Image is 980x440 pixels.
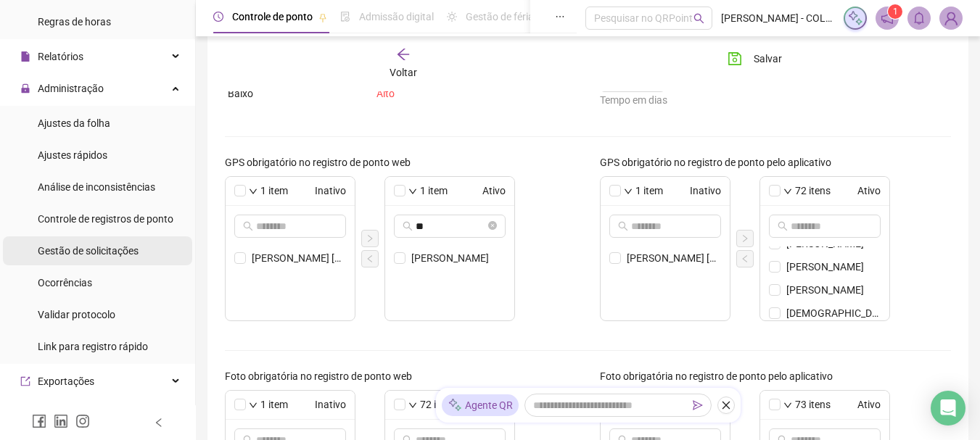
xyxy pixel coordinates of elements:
[359,11,434,22] span: Admissão digital
[442,394,519,416] div: Agente QR
[291,397,346,412] span: Inativo
[881,12,894,25] span: notification
[228,86,253,101] span: Baixo
[833,183,881,199] span: Ativo
[940,7,962,29] img: 58712
[601,246,730,270] li: CLÊNIA CARDOSO AMELIO PAULINO
[226,246,355,270] li: CLÊNIA CARDOSO AMELIO PAULINO
[760,255,889,278] li: CAROLINE SOUZA SILVA
[225,154,420,170] label: GPS obrigatório no registro de ponto web
[693,400,703,410] span: send
[232,11,313,22] span: Controle de ponto
[754,51,782,67] span: Salvar
[38,181,155,193] span: Análise de inconsistências
[396,47,411,62] span: arrow-left
[38,51,83,62] span: Relatórios
[778,221,788,231] span: search
[721,10,835,26] span: [PERSON_NAME] - COLÉGIO ÁGAPE DOM BILINGUE
[38,309,115,320] span: Validar protocolo
[931,391,965,426] div: Open Intercom Messenger
[666,183,721,199] span: Inativo
[390,67,417,78] span: Voltar
[20,51,30,62] span: file
[847,10,863,26] img: sparkle-icon.fc2bf0ac1784a2077858766a79e2daf3.svg
[448,398,462,413] img: sparkle-icon.fc2bf0ac1784a2077858766a79e2daf3.svg
[893,7,898,17] span: 1
[795,397,831,412] span: 73 itens
[795,183,831,199] span: 72 itens
[408,187,417,196] span: down
[249,401,258,410] span: down
[717,47,793,70] button: Salvar
[555,12,565,22] span: ellipsis
[38,245,139,257] span: Gestão de solicitações
[38,213,173,225] span: Controle de registros de ponto
[721,400,731,410] span: close
[627,250,721,266] span: [PERSON_NAME] [PERSON_NAME]
[760,278,889,302] li: CINTIA DA SILVA DE OLIVEIRA
[488,221,497,230] span: close-circle
[20,376,30,386] span: export
[252,250,346,266] span: [PERSON_NAME] [PERSON_NAME]
[213,12,223,22] span: clock-circle
[618,221,628,231] span: search
[243,221,253,231] span: search
[635,183,663,199] span: 1 item
[420,183,448,199] span: 1 item
[38,277,92,289] span: Ocorrências
[38,83,104,94] span: Administração
[408,401,417,410] span: down
[411,250,506,266] span: [PERSON_NAME]
[249,187,258,196] span: down
[376,86,395,101] span: Alto
[32,414,46,428] span: facebook
[75,414,90,428] span: instagram
[260,183,288,199] span: 1 item
[786,259,881,275] span: [PERSON_NAME]
[447,12,457,22] span: sun
[340,12,350,22] span: file-done
[760,302,889,325] li: CRISTIANE APARECIDA LUCIANO
[600,368,842,384] label: Foto obrigatória no registro de ponto pelo aplicativo
[600,154,841,170] label: GPS obrigatório no registro de ponto pelo aplicativo
[38,117,110,129] span: Ajustes da folha
[225,368,421,384] label: Foto obrigatória no registro de ponto web
[786,282,881,298] span: [PERSON_NAME]
[488,219,497,233] span: close-circle
[20,83,30,94] span: lock
[318,13,327,22] span: pushpin
[260,397,288,412] span: 1 item
[154,418,164,428] span: left
[913,12,926,25] span: bell
[466,11,539,22] span: Gestão de férias
[783,187,792,196] span: down
[783,401,792,410] span: down
[420,397,456,412] span: 72 itens
[600,92,952,108] div: Tempo em dias
[385,246,514,270] li: ANA CLAUDIA FERREIRA SILVA NOGUEIRA
[38,375,94,387] span: Exportações
[833,397,881,412] span: Ativo
[54,414,68,428] span: linkedin
[786,305,881,321] span: [DEMOGRAPHIC_DATA][PERSON_NAME]
[693,13,704,24] span: search
[38,149,107,161] span: Ajustes rápidos
[624,187,633,196] span: down
[450,183,506,199] span: Ativo
[403,221,413,231] span: search
[38,16,111,28] span: Regras de horas
[291,183,346,199] span: Inativo
[728,51,742,66] span: save
[888,4,902,19] sup: 1
[38,341,148,352] span: Link para registro rápido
